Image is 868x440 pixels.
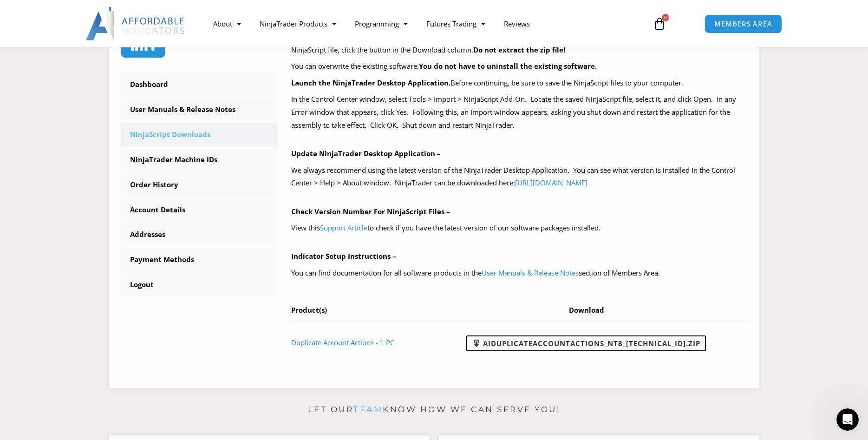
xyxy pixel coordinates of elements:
nav: Menu [204,13,642,34]
a: User Manuals & Release Notes [482,268,579,277]
h1: [PERSON_NAME] [45,5,105,12]
div: joined the conversation [40,176,158,184]
a: Futures Trading [417,13,495,34]
p: You can find documentation for all software products in the section of Members Area. [291,267,748,280]
p: Before continuing, be sure to save the NinjaScript files to your computer. [291,77,748,90]
div: Later [147,109,178,130]
button: go back [6,4,24,21]
p: Let our know how we can serve you! [109,402,759,417]
a: About [204,13,250,34]
b: Check Version Number For NinjaScript Files – [291,207,450,216]
span: MEMBERS AREA [714,20,772,27]
iframe: Intercom live chat [836,408,859,431]
b: Do not extract the zip file! [473,45,565,54]
div: Jeanie says… [7,109,178,137]
div: That answered my question 👍 [71,41,171,51]
a: MEMBERS AREA [705,14,782,33]
a: Dashboard [121,72,278,97]
nav: Account pages [121,72,278,297]
p: You can overwrite the existing software. [291,60,748,73]
b: Launch the NinjaTrader Desktop Application. [291,78,450,87]
a: [URL][DOMAIN_NAME] [515,178,587,187]
a: Programming [346,13,417,34]
a: NinjaTrader Machine IDs [121,148,278,172]
b: You do not have to uninstall the existing software. [419,61,597,71]
a: Account Details [121,198,278,222]
a: Order History [121,173,278,197]
div: Close [163,4,180,20]
div: Hey [PERSON_NAME]! I hope you are having a great [DATE]! I don't see that you purchased the Enhan... [15,201,145,310]
a: Addresses [121,223,278,247]
p: View this to check if you have the latest version of our software packages installed. [291,222,748,235]
div: Got it! Let me know if there's anything else I can assist you with! 😊 [15,143,145,161]
a: Logout [121,273,278,297]
div: Later [154,115,171,124]
a: Duplicate Account Actions - 1 PC [291,338,394,347]
a: AIDuplicateAccountActions_NT8_[TECHNICAL_ID].zip [466,335,706,351]
p: The team can also help [45,12,116,21]
div: Solomon says… [7,63,178,109]
button: Home [145,4,163,21]
a: NinjaTrader Products [250,13,346,34]
span: Product(s) [291,305,327,315]
div: Joel says… [7,195,178,336]
a: Support Article [320,223,367,232]
div: Got it! Let me know if there's anything else I can assist you with! 😊 [7,137,152,166]
div: I'm glad I could help! Since you seem to like our software, would you be willing to write a revie... [7,63,152,102]
img: Profile image for Solomon [26,5,41,20]
a: Reviews [495,13,539,34]
b: Indicator Setup Instructions – [291,251,396,261]
p: In the Control Center window, select Tools > Import > NinjaScript Add-On. Locate the saved NinjaS... [291,93,748,132]
a: Payment Methods [121,248,278,272]
a: team [353,405,383,414]
img: Profile image for Joel [28,175,37,184]
a: NinjaScript Downloads [121,123,278,147]
p: We always recommend using the latest version of the NinjaTrader Desktop Application. You can see ... [291,164,748,190]
b: Update NinjaTrader Desktop Application – [291,149,441,158]
div: Solomon says… [7,137,178,174]
div: Joel says… [7,174,178,195]
span: Download [569,305,604,315]
div: Hey [PERSON_NAME]! I hope you are having a great [DATE]!I don't see that you purchased the Enhanc... [7,195,152,315]
a: User Manuals & Release Notes [121,98,278,122]
img: LogoAI | Affordable Indicators – NinjaTrader [86,7,186,40]
b: [PERSON_NAME] [40,177,92,183]
a: 0 [639,10,680,37]
div: Jeanie says… [7,36,178,64]
div: I'm glad I could help! Since you seem to like our software, would you be willing to write a revie... [15,69,145,96]
div: That answered my question 👍 [63,36,178,56]
span: 0 [662,14,669,21]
